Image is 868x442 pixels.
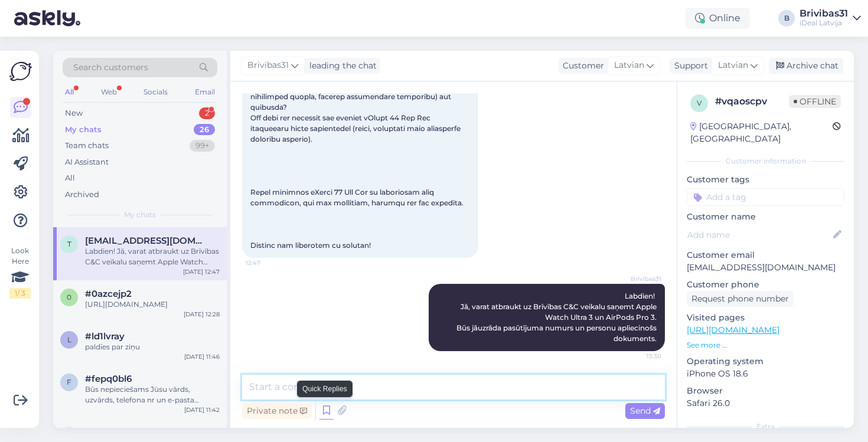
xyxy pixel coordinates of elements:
div: Private note [242,403,312,419]
div: leading the chat [305,60,377,72]
div: My chats [65,124,102,136]
span: Search customers [73,61,148,74]
div: Web [99,84,119,100]
div: [DATE] 11:42 [184,405,220,414]
div: 26 [194,124,215,136]
span: v [697,99,701,107]
span: Offline [789,95,841,108]
span: f [67,378,71,387]
div: 2 [199,107,215,119]
div: Team chats [65,140,109,152]
span: l [67,335,71,344]
div: # vqaoscpv [715,94,789,109]
span: #0azcejp2 [85,289,132,299]
div: [GEOGRAPHIC_DATA], [GEOGRAPHIC_DATA] [690,120,833,145]
div: paldies par ziņu [85,342,220,352]
span: t [67,240,71,248]
div: B [778,10,795,27]
div: Socials [141,84,170,100]
input: Add name [687,228,831,241]
span: Labdien! Jā, varat atbraukt uz Brīvības C&C veikalu saņemt Apple Watch Ultra 3 un AirPods Pro 3. ... [456,292,658,343]
div: Customer information [687,156,844,166]
div: Email [192,84,217,100]
div: All [65,172,75,184]
div: 99+ [190,140,215,152]
div: [DATE] 12:28 [184,310,220,319]
p: Customer name [687,211,844,223]
a: [URL][DOMAIN_NAME] [687,325,779,335]
small: Quick Replies [302,384,347,394]
span: Latvian [718,59,748,72]
div: iDeal Latvija [800,18,848,28]
p: Customer phone [687,279,844,291]
input: Add a tag [687,188,844,206]
div: Brivibas31 [800,9,848,18]
p: Visited pages [687,312,844,324]
div: New [65,107,83,119]
img: Askly Logo [9,60,32,83]
div: All [63,84,76,100]
p: iPhone OS 18.6 [687,368,844,380]
div: [DATE] 11:46 [184,352,220,361]
a: Brivibas31iDeal Latvija [800,9,861,28]
span: Brivibas31 [247,59,289,72]
div: [DATE] 12:47 [183,267,220,276]
div: AI Assistant [65,156,109,168]
div: [URL][DOMAIN_NAME] [85,299,220,310]
p: Browser [687,385,844,397]
p: Customer tags [687,173,844,186]
div: Customer [558,60,604,72]
div: Extra [687,421,844,432]
span: Latvian [614,59,644,72]
span: My chats [124,209,156,220]
div: Online [686,8,750,29]
p: Safari 26.0 [687,397,844,410]
span: Send [630,405,660,416]
span: Brivibas31 [617,274,661,283]
p: See more ... [687,340,844,351]
div: Būs nepieciešams Jūsu vārds, uzvārds, telefona nr un e-pasta adrese. Priekšapmaksa nav nepiecieša... [85,384,220,405]
p: Operating system [687,355,844,368]
div: Archived [65,189,99,201]
div: Request phone number [687,291,794,307]
p: [EMAIL_ADDRESS][DOMAIN_NAME] [687,261,844,274]
div: Archive chat [769,58,843,74]
span: tyomastag@gmail.com [85,235,208,246]
span: #zestfr3d [85,427,128,437]
div: 1 / 3 [9,288,31,299]
p: Customer email [687,249,844,261]
div: Look Here [9,245,31,299]
span: 12:47 [246,258,290,267]
span: #fepq0bl6 [85,374,132,384]
span: #ld1lvray [85,331,125,342]
div: Labdien! Jā, varat atbraukt uz Brīvības C&C veikalu saņemt Apple Watch Ultra 3 un AirPods Pro 3. ... [85,246,220,267]
div: Support [670,60,708,72]
span: 0 [67,293,71,302]
span: 13:30 [617,352,661,361]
